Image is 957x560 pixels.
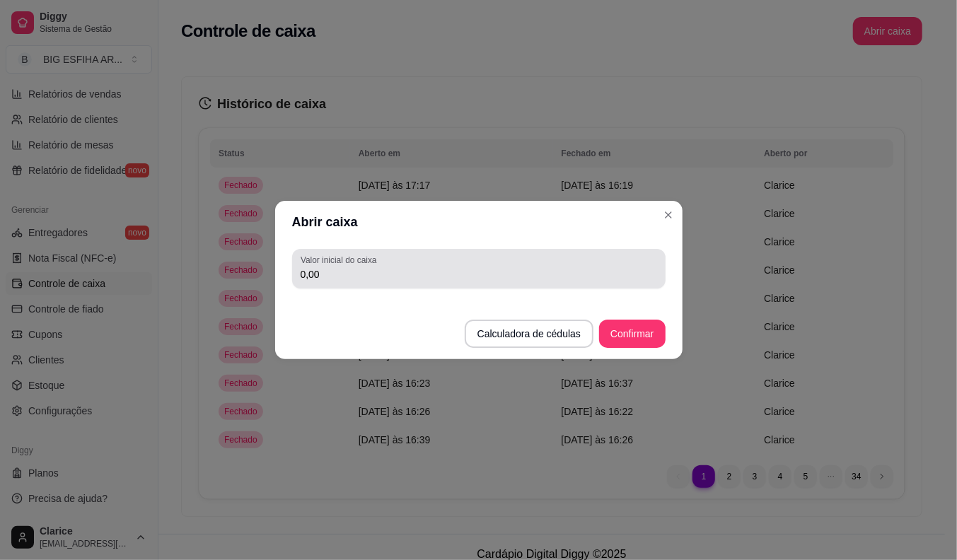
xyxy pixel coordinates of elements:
input: Valor inicial do caixa [301,267,657,281]
button: Calculadora de cédulas [465,320,593,348]
button: Close [657,204,680,226]
button: Confirmar [599,320,665,348]
header: Abrir caixa [275,201,683,243]
label: Valor inicial do caixa [301,254,381,266]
